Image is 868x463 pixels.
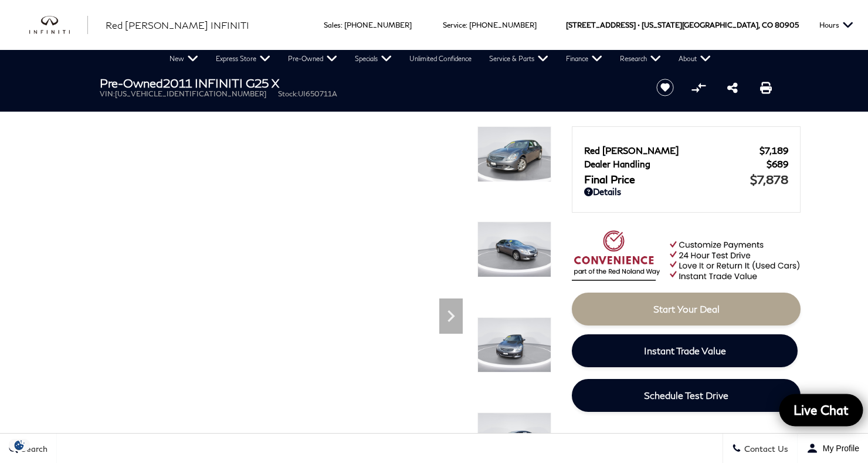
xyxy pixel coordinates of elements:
[324,21,341,29] span: Sales
[298,89,337,98] span: UI650711A
[439,298,463,334] div: Next
[477,126,551,182] img: Used 2011 Graphite Shadow INFINITI X image 1
[469,21,537,29] a: [PHONE_NUMBER]
[584,145,788,156] a: Red [PERSON_NAME] $7,189
[727,80,738,95] a: Share this Pre-Owned 2011 INFINITI G25 X
[759,145,788,156] span: $7,189
[100,76,636,89] h1: 2011 INFINITI G25 X
[466,21,467,29] span: :
[690,79,707,96] button: Compare Vehicle
[6,439,33,451] img: Opt-Out Icon
[480,50,557,68] a: Service & Parts
[750,172,788,186] span: $7,878
[566,21,799,29] a: [STREET_ADDRESS] • [US_STATE][GEOGRAPHIC_DATA], CO 80905
[443,21,466,29] span: Service
[584,145,759,156] span: Red [PERSON_NAME]
[584,172,788,186] a: Final Price $7,878
[670,50,720,68] a: About
[115,89,266,98] span: [US_VEHICLE_IDENTIFICATION_NUMBER]
[29,16,88,35] img: INFINITI
[779,394,863,427] a: Live Chat
[818,444,859,453] span: My Profile
[584,173,750,186] span: Final Price
[106,18,249,32] a: Red [PERSON_NAME] INFINITI
[207,50,279,68] a: Express Store
[278,89,298,98] span: Stock:
[787,402,856,418] span: Live Chat
[344,21,412,29] a: [PHONE_NUMBER]
[6,439,33,451] section: Click to Open Cookie Consent Modal
[572,334,798,367] a: Instant Trade Value
[653,303,720,314] span: Start Your Deal
[29,16,88,35] a: infiniti
[584,159,767,169] span: Dealer Handling
[341,21,343,29] span: :
[161,50,720,68] nav: Main Navigation
[767,159,788,169] span: $689
[611,50,670,68] a: Research
[557,50,611,68] a: Finance
[760,80,772,95] a: Print this Pre-Owned 2011 INFINITI G25 X
[644,390,728,401] span: Schedule Test Drive
[18,444,48,454] span: Search
[401,50,480,68] a: Unlimited Confidence
[798,434,868,463] button: Open user profile menu
[572,293,801,326] a: Start Your Deal
[100,89,115,98] span: VIN:
[279,50,346,68] a: Pre-Owned
[106,19,249,31] span: Red [PERSON_NAME] INFINITI
[644,345,726,356] span: Instant Trade Value
[584,186,788,197] a: Details
[100,76,163,90] strong: Pre-Owned
[161,50,207,68] a: New
[652,78,678,97] button: Save vehicle
[741,444,788,454] span: Contact Us
[477,222,551,277] img: Used 2011 Graphite Shadow INFINITI X image 2
[584,159,788,169] a: Dealer Handling $689
[477,317,551,373] img: Used 2011 Graphite Shadow INFINITI X image 3
[346,50,401,68] a: Specials
[572,379,801,412] a: Schedule Test Drive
